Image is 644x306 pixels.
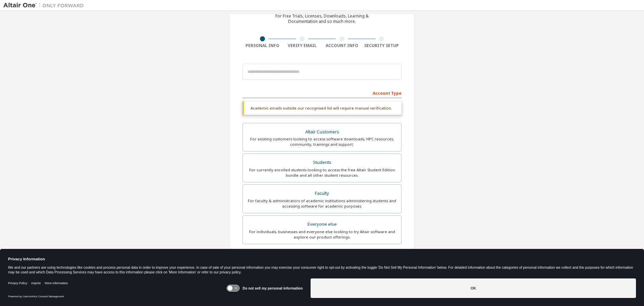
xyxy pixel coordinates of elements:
[3,2,87,9] img: Altair One
[247,189,397,198] div: Faculty
[362,43,402,48] div: Security Setup
[247,229,397,240] div: For individuals, businesses and everyone else looking to try Altair software and explore our prod...
[282,43,322,48] div: Verify Email
[247,167,397,178] div: For currently enrolled students looking to access the free Altair Student Edition bundle and all ...
[243,87,401,98] div: Account Type
[247,198,397,209] div: For faculty & administrators of academic institutions administering students and accessing softwa...
[247,220,397,229] div: Everyone else
[247,158,397,167] div: Students
[275,13,369,24] div: For Free Trials, Licenses, Downloads, Learning & Documentation and so much more.
[243,43,282,48] div: Personal Info
[322,43,362,48] div: Account Info
[247,136,397,147] div: For existing customers looking to access software downloads, HPC resources, community, trainings ...
[247,127,397,137] div: Altair Customers
[243,101,401,115] div: Academic emails outside our recognised list will require manual verification.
